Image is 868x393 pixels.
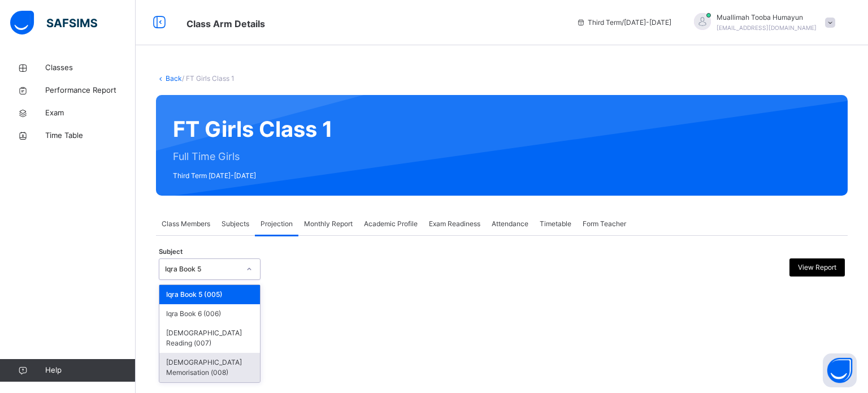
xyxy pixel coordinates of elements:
div: Muallimah ToobaHumayun [683,12,841,33]
span: Monthly Report [304,219,353,229]
span: Performance Report [45,85,136,96]
span: Exam Readiness [429,219,480,229]
span: Class Arm Details [186,18,265,29]
span: View Report [798,262,836,273]
span: Help [45,365,135,376]
span: Timetable [540,219,571,229]
span: Subject [159,247,183,257]
div: Iqra Book 5 (005) [159,285,260,304]
div: Iqra Book 6 (006) [159,304,260,323]
span: Attendance [492,219,528,229]
div: [DEMOGRAPHIC_DATA] Reading (007) [159,323,260,353]
img: safsims [10,11,97,34]
span: Subjects [222,219,249,229]
button: Open asap [823,353,857,387]
span: session/term information [576,18,671,28]
span: Time Table [45,130,136,141]
span: Exam [45,107,136,119]
span: Projection [261,219,293,229]
a: Back [166,74,182,83]
div: Iqra Book 5 [165,264,240,274]
span: / FT Girls Class 1 [182,74,235,83]
div: [DEMOGRAPHIC_DATA] Memorisation (008) [159,353,260,382]
span: Academic Profile [364,219,418,229]
span: Classes [45,62,136,74]
span: [EMAIL_ADDRESS][DOMAIN_NAME] [717,24,817,31]
span: Form Teacher [583,219,626,229]
span: Muallimah Tooba Humayun [717,12,817,23]
span: Class Members [162,219,210,229]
